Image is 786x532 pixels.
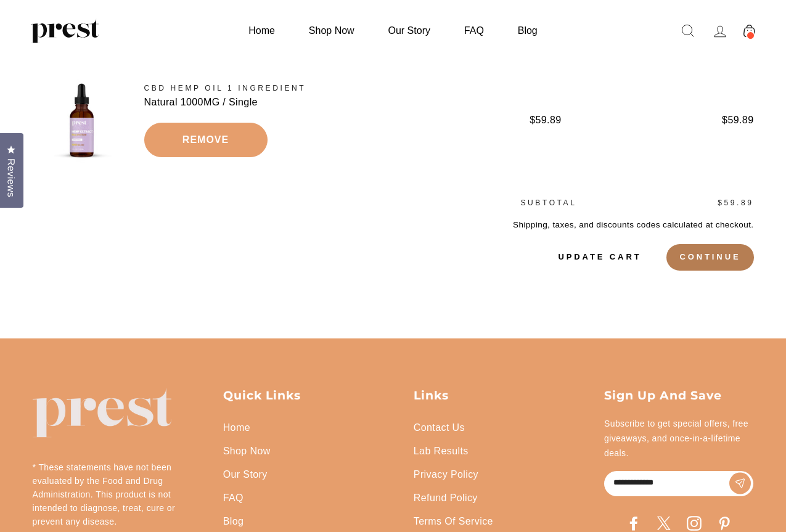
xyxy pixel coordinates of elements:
[233,18,552,43] ul: Primary
[604,416,754,460] p: Subscribe to get special offers, free giveaways, and once-in-a-lifetime deals.
[414,440,469,463] a: Lab Results
[414,416,465,440] a: Contact Us
[465,112,562,128] span: $59.89
[144,94,465,110] p: Natural 1000MG / Single
[144,83,465,94] a: CBD HEMP OIL 1 Ingredient
[3,158,19,197] span: Reviews
[400,218,754,232] small: Shipping, taxes, and discounts codes calculated at checkout.
[293,18,370,43] a: Shop Now
[223,486,244,510] a: FAQ
[502,18,553,43] a: Blog
[373,18,446,43] a: Our Story
[223,440,271,463] a: Shop Now
[604,388,754,404] p: Sign up and save
[449,18,499,43] a: FAQ
[223,388,373,404] p: Quick Links
[414,486,478,510] a: Refund Policy
[223,416,250,440] a: Home
[414,463,478,486] a: Privacy Policy
[400,197,577,209] p: Subtotal
[33,71,131,169] img: CBD HEMP OIL 1 Ingredient - Natural 1000MG / Single
[144,123,268,157] a: Remove
[233,18,290,43] a: Home
[666,244,753,270] button: Continue
[414,388,563,404] p: Links
[577,197,754,209] p: $59.89
[223,463,268,486] a: Our Story
[545,244,654,270] button: Update cart
[657,112,753,128] span: $59.89
[31,18,99,43] img: PREST ORGANICS
[33,460,182,528] p: * These statements have not been evaluated by the Food and Drug Administration. This product is n...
